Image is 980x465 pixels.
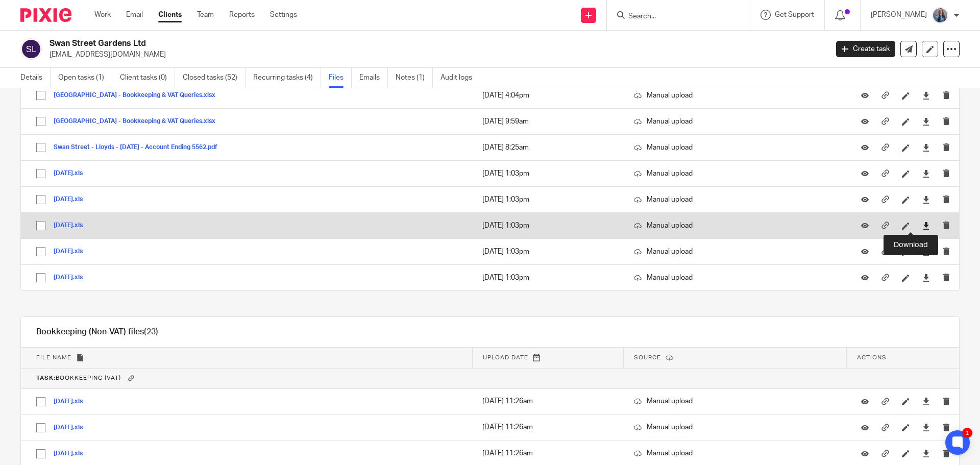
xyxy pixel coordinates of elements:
input: Select [31,164,51,183]
p: Manual upload [634,273,837,283]
button: [DATE].xls [54,222,90,229]
a: Download [922,168,930,179]
p: [DATE] 11:26am [482,422,613,432]
a: Download [922,194,930,205]
p: [DATE] 1:03pm [482,194,613,205]
p: Manual upload [634,194,837,205]
h1: Bookkeeping (Non-VAT) files [36,327,158,337]
p: Manual upload [634,116,837,127]
button: [DATE].xls [54,274,90,281]
p: [DATE] 1:03pm [482,221,613,231]
p: [DATE] 1:03pm [482,247,613,257]
p: [DATE] 11:26am [482,396,613,406]
p: [DATE] 9:59am [482,116,613,127]
img: Pixie [20,8,71,22]
p: Manual upload [634,168,837,179]
a: Recurring tasks (4) [253,68,321,88]
a: Download [922,90,930,101]
p: Manual upload [634,396,837,406]
p: [DATE] 11:26am [482,448,613,458]
span: Source [634,355,661,360]
p: Manual upload [634,221,837,231]
p: Manual upload [634,142,837,153]
span: Bookkeeping (VAT) [36,376,121,381]
input: Select [31,138,51,157]
button: [GEOGRAPHIC_DATA] - Bookkeeping & VAT Queries.xlsx [54,118,223,125]
a: Download [922,116,930,127]
a: Reports [229,10,255,20]
button: Swan Street - Lloyds - [DATE] - Account Ending 5562.pdf [54,144,225,151]
a: Settings [270,10,297,20]
span: Get Support [775,11,814,18]
input: Select [31,392,51,411]
button: [DATE].xls [54,170,90,177]
input: Search [627,12,719,21]
a: Notes (1) [396,68,433,88]
p: Manual upload [634,422,837,432]
span: Actions [857,355,887,360]
a: Client tasks (0) [120,68,175,88]
a: Files [329,68,352,88]
span: File name [36,355,71,360]
button: [DATE].xls [54,248,90,255]
a: Download [922,448,930,458]
a: Download [922,396,930,406]
input: Select [31,190,51,209]
input: Select [31,418,51,437]
a: Open tasks (1) [58,68,112,88]
a: Download [922,273,930,283]
a: Download [922,247,930,257]
img: Amanda-scaled.jpg [932,7,948,23]
p: [DATE] 8:25am [482,142,613,153]
a: Audit logs [440,68,480,88]
a: Work [94,10,111,20]
a: Download [922,221,930,231]
img: svg%3E [20,38,42,60]
input: Select [31,112,51,131]
a: Clients [158,10,182,20]
span: Upload date [483,355,528,360]
p: [DATE] 1:03pm [482,273,613,283]
p: [DATE] 4:04pm [482,90,613,101]
span: (23) [144,328,158,336]
input: Select [31,444,51,463]
a: Details [20,68,51,88]
input: Select [31,86,51,105]
button: [GEOGRAPHIC_DATA] - Bookkeeping & VAT Queries.xlsx [54,92,223,99]
p: Manual upload [634,90,837,101]
a: Download [922,422,930,432]
p: Manual upload [634,448,837,458]
button: [DATE].xls [54,398,90,405]
a: Create task [836,41,895,57]
p: Manual upload [634,247,837,257]
a: Team [197,10,214,20]
input: Select [31,268,51,287]
h2: Swan Street Gardens Ltd [50,38,667,49]
p: [EMAIL_ADDRESS][DOMAIN_NAME] [50,50,821,60]
input: Select [31,242,51,261]
input: Select [31,216,51,235]
b: Task: [36,376,56,381]
a: Download [922,142,930,153]
button: [DATE].xls [54,450,90,457]
div: 1 [962,428,972,438]
a: Closed tasks (52) [183,68,246,88]
p: [DATE] 1:03pm [482,168,613,179]
button: [DATE].xls [54,196,90,203]
p: [PERSON_NAME] [871,10,927,20]
button: [DATE].xls [54,424,90,431]
a: Emails [359,68,388,88]
a: Email [126,10,143,20]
